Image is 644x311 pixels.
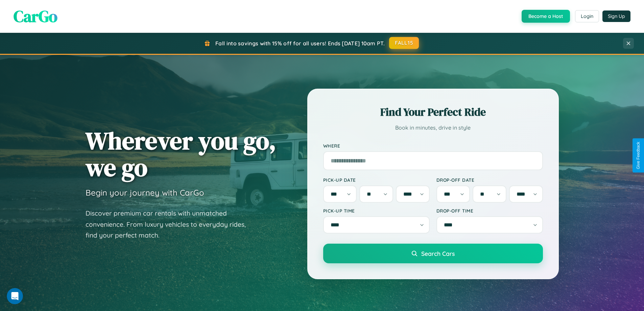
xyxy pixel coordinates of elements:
h1: Wherever you go, we go [86,127,276,181]
label: Pick-up Time [323,208,430,214]
label: Pick-up Date [323,177,430,183]
iframe: Intercom live chat [7,288,23,304]
span: CarGo [14,5,57,27]
button: Search Cars [323,244,543,263]
button: Login [575,10,599,22]
button: FALL15 [389,37,419,49]
label: Where [323,143,543,149]
button: Sign Up [602,10,630,22]
label: Drop-off Time [436,208,543,214]
h3: Begin your journey with CarGo [86,187,204,198]
span: Search Cars [421,250,455,257]
span: Fall into savings with 15% off for all users! Ends [DATE] 10am PT. [215,40,385,47]
label: Drop-off Date [436,177,543,183]
div: Give Feedback [636,142,641,169]
h2: Find Your Perfect Ride [323,105,543,119]
p: Discover premium car rentals with unmatched convenience. From luxury vehicles to everyday rides, ... [86,208,255,241]
p: Book in minutes, drive in style [323,123,543,133]
button: Become a Host [522,10,570,23]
